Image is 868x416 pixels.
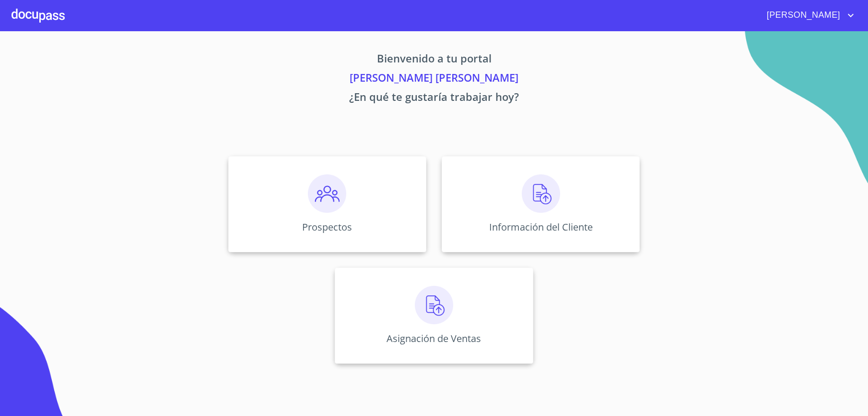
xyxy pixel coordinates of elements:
img: carga.png [522,174,560,213]
p: ¿En qué te gustaría trabajar hoy? [139,89,729,108]
img: prospectos.png [308,174,346,213]
button: account of current user [760,8,856,23]
p: Información del Cliente [489,220,593,233]
p: Bienvenido a tu portal [139,50,729,70]
p: Asignación de Ventas [387,332,481,345]
p: Prospectos [302,220,352,233]
img: carga.png [415,286,453,324]
span: [PERSON_NAME] [760,8,845,23]
p: [PERSON_NAME] [PERSON_NAME] [139,70,729,89]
